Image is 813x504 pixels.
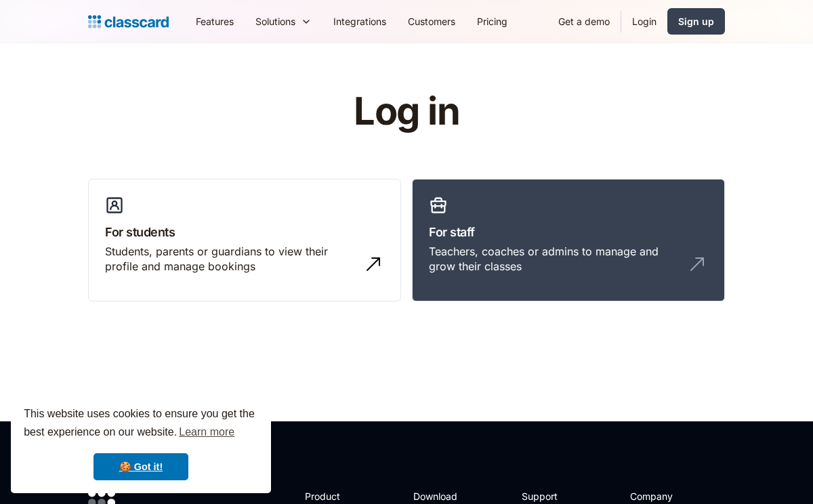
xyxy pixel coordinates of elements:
div: Teachers, coaches or admins to manage and grow their classes [429,244,681,274]
a: dismiss cookie message [93,453,188,480]
a: Sign up [667,8,725,35]
h2: Product [305,489,377,503]
a: learn more about cookies [177,422,236,442]
a: For studentsStudents, parents or guardians to view their profile and manage bookings [88,179,401,302]
h2: Support [522,489,577,503]
a: Get a demo [547,6,621,37]
h3: For students [105,223,384,241]
span: This website uses cookies to ensure you get the best experience on our website. [24,406,258,442]
a: Logo [88,12,169,31]
div: Solutions [255,14,295,28]
div: cookieconsent [11,393,271,493]
a: For staffTeachers, coaches or admins to manage and grow their classes [412,179,725,302]
h2: Company [630,489,720,503]
a: Customers [397,6,466,37]
a: Login [621,6,667,37]
div: Students, parents or guardians to view their profile and manage bookings [105,244,357,274]
h1: Log in [192,91,622,133]
a: Integrations [322,6,397,37]
div: Sign up [678,14,714,28]
a: Features [185,6,245,37]
h3: For staff [429,223,708,241]
div: Solutions [245,6,322,37]
h2: Download [413,489,469,503]
a: Pricing [466,6,518,37]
